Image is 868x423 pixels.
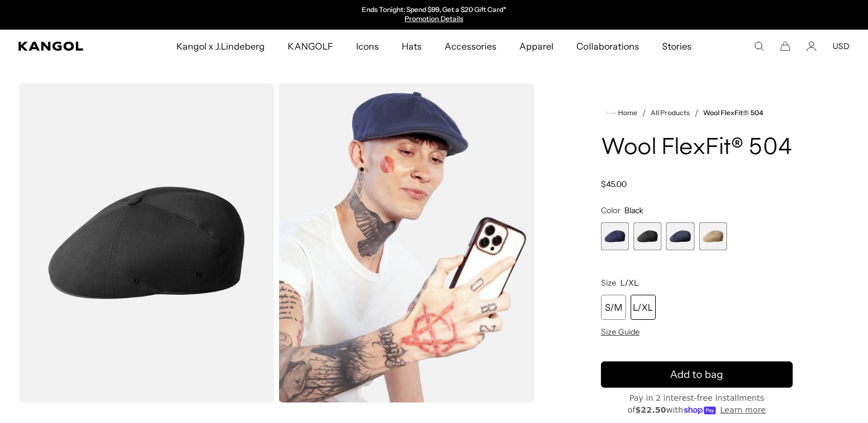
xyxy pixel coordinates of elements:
[699,222,727,250] div: 4 of 4
[18,83,535,402] product-gallery: Gallery Viewer
[690,106,699,120] li: /
[601,327,640,337] span: Size Guide
[565,30,650,63] a: Collaborations
[780,41,790,51] button: Cart
[662,30,692,63] span: Stories
[519,30,554,63] span: Apparel
[666,222,694,250] label: Denim
[703,109,762,117] a: Wool FlexFit® 504
[165,30,277,63] a: Kangol x J.Lindeberg
[624,205,643,215] span: Black
[317,6,552,24] slideshow-component: Announcement bar
[576,30,639,63] span: Collaborations
[356,30,379,63] span: Icons
[666,222,694,250] div: 3 of 4
[402,30,422,63] span: Hats
[405,14,463,23] a: Promotion Details
[18,83,274,402] img: color-black
[651,109,690,117] a: All Products
[601,278,616,288] span: Size
[601,106,793,120] nav: breadcrumbs
[699,222,727,250] label: Taupe
[833,41,850,51] button: USD
[508,30,565,63] a: Apparel
[288,30,333,63] span: KANGOLF
[276,30,344,63] a: KANGOLF
[345,30,390,63] a: Icons
[601,222,629,250] label: Dark Blue
[18,42,116,51] a: Kangol
[637,106,646,120] li: /
[317,6,552,24] div: 1 of 2
[670,367,723,383] span: Add to bag
[633,222,661,250] label: Black
[631,295,656,320] div: L/XL
[633,222,661,250] div: 2 of 4
[601,361,793,388] button: Add to bag
[601,222,629,250] div: 1 of 4
[754,41,764,51] summary: Search here
[620,278,639,288] span: L/XL
[806,41,817,51] a: Account
[176,30,265,63] span: Kangol x J.Lindeberg
[317,6,552,24] div: Announcement
[616,109,637,117] span: Home
[601,179,627,189] span: $45.00
[445,30,496,63] span: Accessories
[601,295,626,320] div: S/M
[601,136,793,161] h1: Wool FlexFit® 504
[362,6,506,15] p: Ends Tonight: Spend $99, Get a $20 Gift Card*
[433,30,508,63] a: Accessories
[601,205,620,215] span: Color
[651,30,703,63] a: Stories
[605,108,637,118] a: Home
[278,83,534,402] img: dark-blue
[390,30,433,63] a: Hats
